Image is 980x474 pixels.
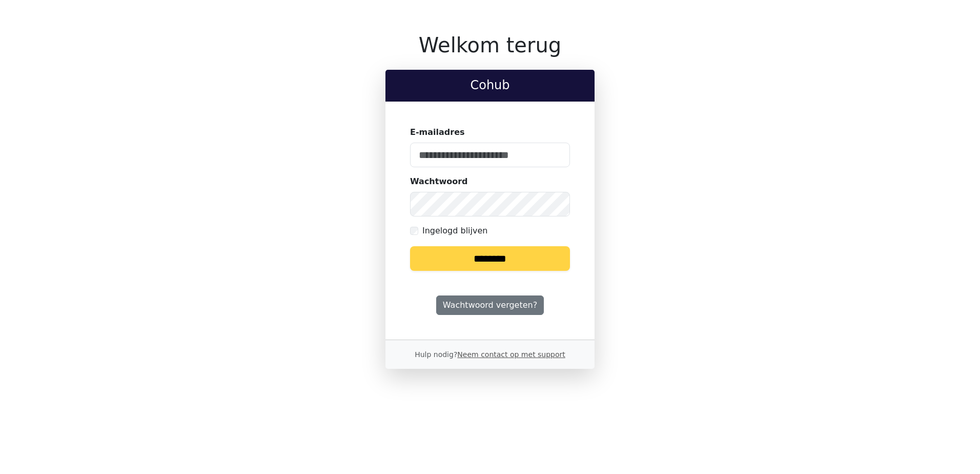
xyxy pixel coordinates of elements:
h2: Cohub [394,78,586,93]
label: Wachtwoord [410,175,468,188]
h1: Welkom terug [385,33,595,57]
a: Neem contact op met support [457,350,565,359]
a: Wachtwoord vergeten? [436,295,544,315]
label: E-mailadres [410,126,465,139]
small: Hulp nodig? [415,350,565,359]
label: Ingelogd blijven [422,225,487,237]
